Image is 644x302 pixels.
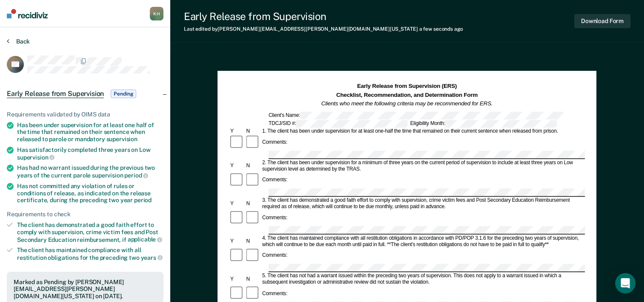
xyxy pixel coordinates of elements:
[17,146,163,161] div: Has satisfactorily completed three years on Low
[106,136,137,142] span: supervision
[261,139,289,146] div: Comments:
[261,273,585,285] div: 5. The client has not had a warrant issued within the preceding two years of supervision. This do...
[267,111,564,119] div: Client's Name:
[261,177,289,183] div: Comments:
[7,111,163,118] div: Requirements validated by OIMS data
[229,238,245,244] div: Y
[245,200,261,207] div: N
[17,221,163,243] div: The client has demonstrated a good faith effort to comply with supervision, crime victim fees and...
[134,197,152,203] span: period
[245,163,261,169] div: N
[150,7,163,20] div: K H
[17,154,54,161] span: supervision
[184,26,463,32] div: Last edited by [PERSON_NAME][EMAIL_ADDRESS][PERSON_NAME][DOMAIN_NAME][US_STATE]
[321,100,493,107] em: Clients who meet the following criteria may be recommended for ERS.
[229,200,245,207] div: Y
[261,253,289,259] div: Comments:
[336,92,478,98] strong: Checklist, Recommendation, and Determination Form
[14,279,157,300] div: Marked as Pending by [PERSON_NAME][EMAIL_ADDRESS][PERSON_NAME][DOMAIN_NAME][US_STATE] on [DATE].
[261,160,585,172] div: 2. The client has been under supervision for a minimum of three years on the current period of su...
[124,172,148,179] span: period
[184,10,463,23] div: Early Release from Supervision
[7,9,48,18] img: Recidiviz
[245,128,261,134] div: N
[128,236,162,243] span: applicable
[229,128,245,134] div: Y
[267,120,409,128] div: TDCJ/SID #:
[357,83,457,90] strong: Early Release from Supervision (ERS)
[7,38,30,45] button: Back
[245,276,261,282] div: N
[615,273,635,293] div: Open Intercom Messenger
[111,90,136,98] span: Pending
[150,7,163,20] button: KH
[17,247,163,261] div: The client has maintained compliance with all restitution obligations for the preceding two
[419,26,463,32] span: a few seconds ago
[261,290,289,297] div: Comments:
[261,197,585,210] div: 3. The client has demonstrated a good faith effort to comply with supervision, crime victim fees ...
[229,163,245,169] div: Y
[409,120,558,128] div: Eligibility Month:
[574,14,630,28] button: Download Form
[261,128,585,134] div: 1. The client has been under supervision for at least one-half the time that remained on their cu...
[229,276,245,282] div: Y
[261,215,289,221] div: Comments:
[17,183,163,204] div: Has not committed any violation of rules or conditions of release, as indicated on the release ce...
[245,238,261,244] div: N
[141,254,163,261] span: years
[261,235,585,248] div: 4. The client has maintained compliance with all restitution obligations in accordance with PD/PO...
[7,90,104,98] span: Early Release from Supervision
[17,164,163,179] div: Has had no warrant issued during the previous two years of the current parole supervision
[7,211,163,218] div: Requirements to check
[17,122,163,143] div: Has been under supervision for at least one half of the time that remained on their sentence when...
